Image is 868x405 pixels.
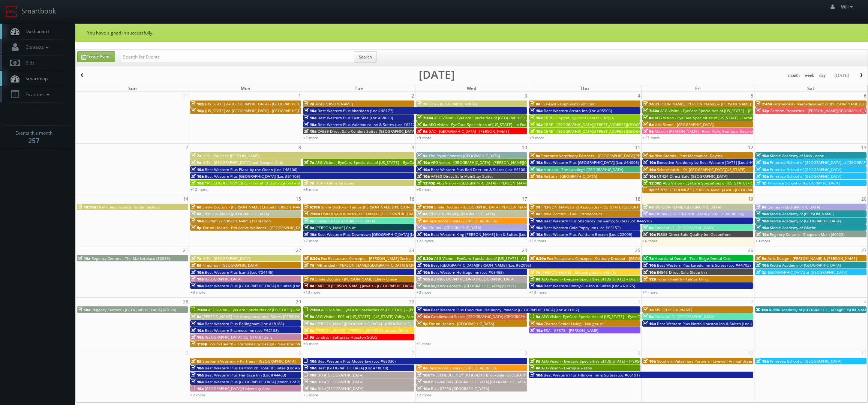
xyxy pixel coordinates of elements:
span: Best Western Plus [GEOGRAPHIC_DATA] & Suites (Loc #61086) [205,283,316,288]
span: 8:30a [417,256,433,261]
span: [PERSON_NAME][GEOGRAPHIC_DATA] [429,211,495,216]
span: 10p [191,108,204,113]
span: 5p [191,225,202,230]
span: Favorites [22,91,51,97]
span: ScionHealth - KH [GEOGRAPHIC_DATA][US_STATE] [657,167,745,172]
span: Kiddie Academy of [GEOGRAPHIC_DATA] [770,262,841,268]
span: 9a [304,334,314,340]
span: 10a [417,314,430,319]
span: 7a [191,256,201,261]
span: 9a [304,225,314,230]
span: 10a [191,334,204,340]
span: 9a [643,225,654,230]
span: **RESCHEDULING** [PERSON_NAME]-Last - [GEOGRAPHIC_DATA] [655,187,772,192]
span: Best Western Plus Moose Jaw (Loc #68030) [318,358,396,364]
button: month [786,71,802,80]
span: [US_STATE] de [GEOGRAPHIC_DATA] - [GEOGRAPHIC_DATA] [205,101,309,106]
span: 9a [191,160,201,165]
span: 8a [304,328,314,333]
span: AEG Vision - EyeCare Specialties of [GEOGRAPHIC_DATA][US_STATE] - [GEOGRAPHIC_DATA] [434,115,595,120]
span: IN546 Direct Sale Sleep Inn [657,270,707,275]
span: 10a [530,321,543,326]
span: 10a [643,270,656,275]
span: *RESCHEDULING* CBRE - Port of LA Distribution Center - [GEOGRAPHIC_DATA] 1 [205,180,348,186]
span: Eva-Last - Highlands Golf Club [541,101,595,106]
a: +2 more [303,135,318,140]
span: 8a [643,115,654,120]
span: 10a [643,174,656,179]
span: Best Western Heritage Inn (Loc #05465) [431,270,504,275]
span: 8a [304,283,314,288]
span: Best Western Plus Aberdeen (Loc #48177) [318,108,393,113]
span: 10a [530,160,543,165]
span: Rise Brands - Pins Mechanical Dayton [655,153,723,158]
span: 10a [304,122,316,127]
span: 8a [417,122,427,127]
span: [PERSON_NAME][GEOGRAPHIC_DATA] [202,211,269,216]
span: 7a [530,204,540,210]
span: 6:30a [530,256,546,261]
span: 5p [417,321,428,326]
span: Best Western Plus Isanti (Loc #24145) [205,270,273,275]
span: [PERSON_NAME] Inn &amp;amp;amp; Suites [PERSON_NAME] [202,314,313,319]
span: 10a [191,167,204,172]
span: AEG Vision - EyeCare Specialties of [US_STATE] – Southwest Orlando Eye Care [208,307,348,312]
span: Best Western Gold Poppy Inn (Loc #03153) [544,225,621,230]
span: 8a [191,358,201,364]
span: 7:30a [417,115,433,120]
span: 6:30a [304,256,320,261]
span: 10a [304,365,316,370]
span: Best Western King [PERSON_NAME] Inn & Suites (Loc #62106) [431,232,542,237]
span: 9a [304,218,314,223]
input: Search for Events [121,52,354,62]
span: Regency Centers - Shops on Main (60023) [770,232,844,237]
span: Candlewood Suites [GEOGRAPHIC_DATA] [GEOGRAPHIC_DATA] [431,314,541,319]
span: AEG Vision - ECS of [US_STATE] - [US_STATE] Valley Family Eye Care [315,314,435,319]
span: Smile Doctors - Tampa [PERSON_NAME] [PERSON_NAME] Orthodontics [321,204,448,210]
span: Best Western Plus East Side (Loc #68029) [318,115,393,120]
span: 8a [417,218,427,223]
span: 3:30p [191,341,207,346]
span: CARTIER [PERSON_NAME] Jewels - [GEOGRAPHIC_DATA] [315,283,414,288]
span: 9a [643,314,654,319]
span: Best Western Plus Dartmouth Hotel & Suites (Loc #65013) [205,365,310,370]
span: 7:30a [191,307,207,312]
span: 12p [643,276,656,282]
span: AEG Vision - EyeCare Specialties of [US_STATE] – [PERSON_NAME] Eye Care [541,358,676,364]
span: Concept3D - [GEOGRAPHIC_DATA] [655,314,714,319]
span: AEG Vision - EyeCare Specialties of [US_STATE] – [PERSON_NAME] Vision [660,108,790,113]
span: 10a [417,167,430,172]
span: Forum Health - Pro Active Wellness - [GEOGRAPHIC_DATA] [203,225,306,230]
a: +1 more [643,289,658,295]
span: 7:30a [304,211,320,216]
span: 10a [530,218,543,223]
span: Southern Veterinary Partners - Livewell Animal Urgent Care of [GEOGRAPHIC_DATA] [657,358,807,364]
span: AEG Vision - EyeCare Specialties of [US_STATE] - In Focus Vision Center [429,122,555,127]
span: 8a [530,276,540,282]
span: 10a [756,211,769,216]
button: day [817,71,829,80]
span: 7a [643,307,654,312]
span: 10a [191,321,204,326]
span: [PERSON_NAME] Court [315,225,356,230]
span: 10a [417,174,430,179]
span: Best Western Sicamous Inn (Loc #62108) [205,328,279,333]
a: +9 more [529,135,544,140]
span: 8a [304,321,314,326]
span: 6a [191,204,201,210]
button: week [802,71,817,80]
span: 10a [530,328,543,333]
span: Best Western Plus Shamrock Inn &amp; Suites (Loc #44518) [544,218,652,223]
a: +7 more [303,238,318,243]
span: 7a [304,262,314,268]
span: Best Western Bonnyville Inn & Suites (Loc #61075) [544,283,635,288]
span: 10a [417,262,430,268]
span: 10a [643,160,656,165]
span: [GEOGRAPHIC_DATA] [205,276,241,282]
span: Will [841,4,855,10]
span: Southern Veterinary Partners - [GEOGRAPHIC_DATA] [202,358,295,364]
span: AEG Vision - EyeCare Specialties of [US_STATE] - A1A Family EyeCare [434,256,556,261]
span: AEG Vision - EyeCare Specialties of [US_STATE] – EyeCare in [GEOGRAPHIC_DATA] [315,160,460,165]
span: ReBath - [GEOGRAPHIC_DATA] [544,174,597,179]
span: Best Western Plus North Houston Inn & Suites (Loc #44475) [657,321,765,326]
